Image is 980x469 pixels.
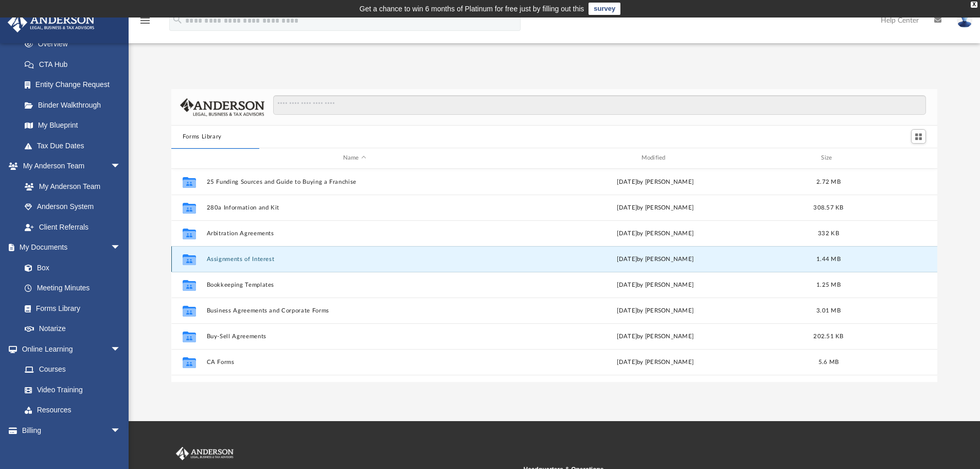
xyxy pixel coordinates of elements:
div: [DATE] by [PERSON_NAME] [507,332,804,341]
div: [DATE] by [PERSON_NAME] [507,357,804,367]
div: [DATE] by [PERSON_NAME] [507,177,804,186]
div: Get a chance to win 6 months of Platinum for free just by filling out this [360,3,584,15]
span: 332 KB [818,230,839,236]
button: Buy-Sell Agreements [206,333,503,340]
div: [DATE] by [PERSON_NAME] [507,306,804,315]
button: Bookkeeping Templates [206,282,503,288]
div: Size [808,153,849,163]
div: [DATE] by [PERSON_NAME] [507,229,804,238]
span: 202.51 KB [813,333,843,339]
div: close [971,2,977,8]
span: 5.6 MB [818,359,839,364]
a: Overview [14,34,136,55]
div: Name [206,153,502,163]
input: Search files and folders [273,95,926,115]
span: 3.01 MB [816,307,841,313]
img: Anderson Advisors Platinum Portal [5,12,98,32]
div: grid [171,169,938,382]
img: Anderson Advisors Platinum Portal [174,447,236,460]
i: search [172,14,183,25]
i: menu [139,14,151,27]
a: survey [589,3,620,15]
a: Client Referrals [14,217,131,237]
div: id [176,153,202,163]
span: 2.72 MB [816,179,841,184]
span: arrow_drop_down [111,339,131,360]
a: Courses [14,359,131,380]
a: Forms Library [14,298,126,319]
a: Billingarrow_drop_down [7,420,136,441]
a: Online Learningarrow_drop_down [7,339,131,359]
a: Binder Walkthrough [14,95,136,115]
span: arrow_drop_down [111,237,131,258]
img: User Pic [957,13,972,28]
a: Notarize [14,319,131,339]
a: Entity Change Request [14,75,136,95]
a: Resources [14,400,131,421]
a: Meeting Minutes [14,278,131,299]
a: My Anderson Teamarrow_drop_down [7,156,131,177]
button: Assignments of Interest [206,256,503,263]
a: Tax Due Dates [14,135,136,156]
button: Switch to Grid View [911,129,926,144]
span: arrow_drop_down [111,156,131,177]
span: arrow_drop_down [111,420,131,441]
div: [DATE] by [PERSON_NAME] [507,254,804,264]
button: CA Forms [206,359,503,366]
span: 1.44 MB [816,256,841,262]
a: Anderson System [14,197,131,217]
div: Modified [507,153,803,163]
div: id [853,153,925,163]
a: menu [139,20,151,27]
button: 280a Information and Kit [206,204,503,211]
span: 308.57 KB [813,204,843,210]
button: Business Agreements and Corporate Forms [206,307,503,314]
div: [DATE] by [PERSON_NAME] [507,203,804,212]
button: Arbitration Agreements [206,230,503,237]
a: My Documentsarrow_drop_down [7,237,131,258]
a: My Anderson Team [14,176,126,197]
div: [DATE] by [PERSON_NAME] [507,280,804,289]
span: 1.25 MB [816,282,841,287]
button: 25 Funding Sources and Guide to Buying a Franchise [206,179,503,185]
a: Video Training [14,379,126,400]
a: My Blueprint [14,115,131,136]
a: CTA Hub [14,54,136,75]
a: Box [14,257,126,278]
button: Forms Library [183,132,222,142]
